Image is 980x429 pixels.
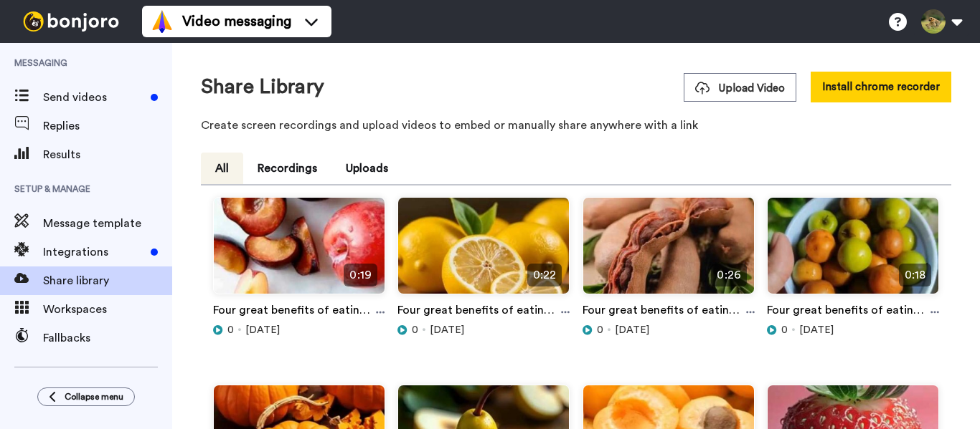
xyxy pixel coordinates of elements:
span: 0:22 [527,264,562,286]
span: Upload Video [695,81,785,96]
span: 0:18 [899,264,931,286]
span: 0:19 [344,264,377,286]
span: Results [43,146,172,163]
h1: Share Library [201,76,324,98]
span: 0:26 [711,264,746,286]
span: 0 [412,323,418,337]
span: Video messaging [182,11,291,32]
span: 0 [597,323,603,337]
div: [DATE] [213,323,385,337]
img: dce68e7e-8cc5-4252-a246-25b5b2121939_thumbnail_source_1754623917.jpg [768,198,938,306]
span: Message template [43,215,172,232]
button: Install chrome recorder [811,72,951,102]
span: 0 [227,323,234,337]
img: 5db737f7-cd65-44f7-aaf7-c0f2bb9cca1a_thumbnail_source_1754882509.jpg [583,198,754,306]
span: Collapse menu [65,391,123,403]
a: Four great benefits of eating tamarind #tamarind #explore #facts #shorts #viral [583,302,746,323]
div: [DATE] [583,323,755,337]
img: bj-logo-header-white.svg [17,11,125,32]
div: [DATE] [767,323,939,337]
a: Four great benefits of eating plums #plum #explore #facts #shorts #viral [767,302,930,323]
span: Integrations [43,244,145,261]
span: Fallbacks [43,329,172,347]
button: Uploads [331,153,402,184]
p: Create screen recordings and upload videos to embed or manually share anywhere with a link [201,117,951,134]
a: Four great benefits of eating plum #plum #explore #facts #shorts #viral [213,302,376,323]
button: Recordings [243,153,331,184]
span: 0 [781,323,788,337]
div: [DATE] [397,323,570,337]
span: Send videos [43,89,145,106]
span: Replies [43,117,172,135]
button: All [201,153,243,184]
span: Workspaces [43,301,172,318]
a: Four great benefits of eating lemon #lemon #explore #facts #shorts #viral [397,302,561,323]
button: Collapse menu [37,387,135,406]
img: 26188e2e-b569-4f8d-9c83-47ae0e0d4ba0_thumbnail_source_1755140478.jpg [214,198,385,306]
span: Share library [43,272,172,289]
img: vm-color.svg [151,10,174,33]
img: 9dfc54ff-bcad-42c0-8095-683c52623ac2_thumbnail_source_1755057426.jpg [398,198,569,306]
button: Upload Video [684,73,796,102]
